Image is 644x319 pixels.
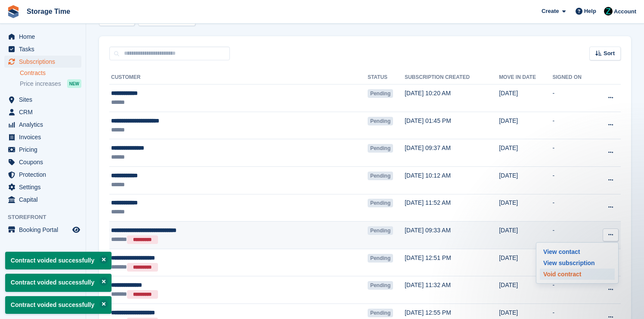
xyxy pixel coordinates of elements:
span: Pending [368,117,393,125]
td: [DATE] [499,166,552,194]
td: [DATE] [499,222,552,249]
th: Status [368,71,405,84]
div: NEW [67,79,81,88]
a: menu [4,144,81,156]
p: Contract voided successfully [5,274,111,291]
td: - [553,166,595,194]
span: Protection [19,169,71,181]
span: Settings [19,181,71,193]
td: [DATE] 10:12 AM [405,166,499,194]
a: menu [4,94,81,106]
a: Void contract [540,269,615,280]
a: menu [4,169,81,181]
span: Sites [19,94,71,106]
a: Price increases NEW [20,79,81,88]
p: Contract voided successfully [5,252,111,269]
a: menu [4,156,81,168]
span: Pending [368,226,393,235]
span: Coupons [19,156,71,168]
td: - [553,84,595,112]
td: [DATE] 11:52 AM [405,194,499,222]
span: Invoices [19,131,71,143]
td: - [553,139,595,167]
a: Storage Time [23,4,74,19]
td: - [553,112,595,139]
span: Help [584,7,596,16]
span: Subscriptions [19,56,71,68]
span: Pricing [19,144,71,156]
p: Contract voided successfully [5,296,111,314]
span: Tasks [19,43,71,55]
th: Subscription created [405,71,499,84]
td: [DATE] [499,84,552,112]
td: [DATE] [499,194,552,222]
span: Booking Portal [19,224,71,236]
span: Analytics [19,119,71,131]
td: [DATE] 09:37 AM [405,139,499,167]
th: Signed on [553,71,595,84]
span: Price increases [20,80,61,88]
span: Pending [368,89,393,98]
a: menu [4,31,81,43]
td: [DATE] 10:20 AM [405,84,499,112]
td: [DATE] 12:51 PM [405,249,499,276]
a: Contracts [20,69,81,77]
a: menu [4,131,81,143]
th: Move in date [499,71,552,84]
span: Storefront [8,213,86,222]
td: - [553,222,595,249]
span: Account [614,7,636,16]
a: Preview store [71,225,81,235]
a: menu [4,224,81,236]
span: Sort [604,49,615,58]
td: [DATE] [499,249,552,276]
td: - [553,194,595,222]
a: menu [4,181,81,193]
td: [DATE] [499,112,552,139]
span: Pending [368,172,393,180]
th: Customer [109,71,368,84]
td: [DATE] 01:45 PM [405,112,499,139]
a: menu [4,194,81,206]
td: [DATE] 09:33 AM [405,222,499,249]
span: Create [542,7,559,16]
span: CRM [19,106,71,118]
img: Zain Sarwar [604,7,613,16]
span: Pending [368,199,393,207]
span: Pending [368,144,393,153]
a: menu [4,119,81,131]
a: View contact [540,246,615,257]
a: menu [4,106,81,118]
td: [DATE] 11:32 AM [405,276,499,304]
a: menu [4,43,81,55]
a: menu [4,56,81,68]
td: - [553,276,595,304]
td: [DATE] [499,276,552,304]
img: stora-icon-8386f47178a22dfd0bd8f6a31ec36ba5ce8667c1dd55bd0f319d3a0aa187defe.svg [7,5,20,18]
span: Home [19,31,71,43]
span: Capital [19,194,71,206]
span: Pending [368,309,393,317]
a: View subscription [540,257,615,269]
td: [DATE] [499,139,552,167]
span: Pending [368,281,393,290]
span: Pending [368,254,393,263]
